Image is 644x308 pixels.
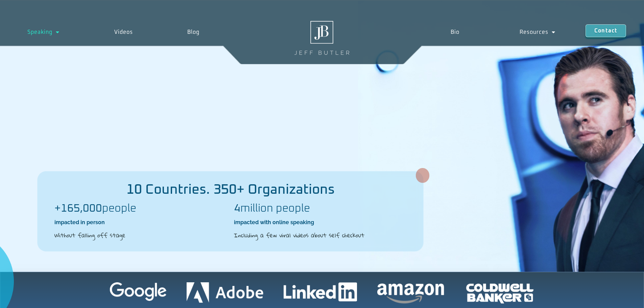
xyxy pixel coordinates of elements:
h2: million people [234,203,407,214]
b: 4 [234,203,240,214]
a: Contact [586,24,626,37]
a: Bio [420,24,489,40]
nav: Menu [420,24,586,40]
h2: impacted with online speaking [234,219,407,226]
h2: impacted in person [54,219,227,226]
h2: people [54,203,227,214]
span: Contact [594,28,617,33]
b: +165,000 [54,203,102,214]
h2: Without falling off stage [54,231,227,240]
a: Resources [490,24,586,40]
h2: 10 Countries. 350+ Organizations [38,183,423,196]
h2: Including a few viral videos about self checkout [234,231,407,240]
a: Blog [160,24,227,40]
a: Videos [87,24,160,40]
